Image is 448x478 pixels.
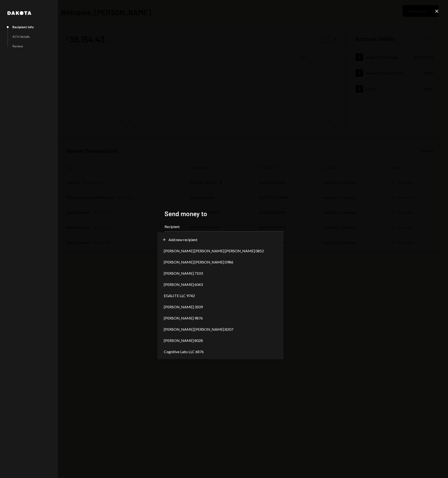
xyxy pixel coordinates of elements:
span: [PERSON_NAME] [PERSON_NAME] [PERSON_NAME] 0852 [164,248,264,254]
span: Cognitive Labs LLC 6876 [164,349,204,355]
span: [PERSON_NAME] 7103 [164,271,203,276]
label: Recipient [164,224,283,229]
span: [PERSON_NAME] 9876 [164,315,203,321]
span: Add new recipient [168,237,197,243]
div: ACH details [12,35,30,39]
div: Review [12,44,23,48]
span: EGALITE LLC 9742 [164,293,195,299]
h2: Send money to [164,209,283,218]
span: [PERSON_NAME] 6043 [164,282,203,287]
span: [PERSON_NAME] [PERSON_NAME] 8207 [164,327,233,332]
span: [PERSON_NAME] 3509 [164,304,203,310]
span: [PERSON_NAME] [PERSON_NAME] 0986 [164,259,233,265]
div: Recipient info [12,25,34,29]
button: Recipient [164,231,283,244]
span: [PERSON_NAME] 8028 [164,338,203,343]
